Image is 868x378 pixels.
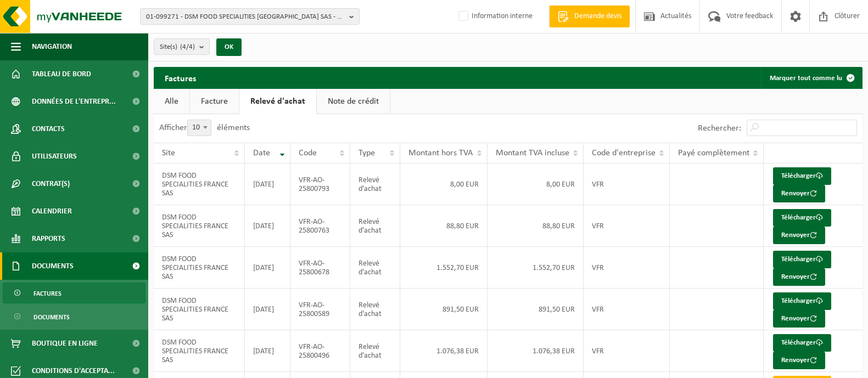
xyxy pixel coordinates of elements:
[584,247,670,289] td: VFR
[488,163,584,205] td: 8,00 EUR
[33,307,70,328] span: Documents
[350,205,400,247] td: Relevé d'achat
[350,247,400,289] td: Relevé d'achat
[154,289,245,330] td: DSM FOOD SPECIALITIES FRANCE SAS
[33,283,61,304] span: Factures
[32,88,116,115] span: Données de l'entrepr...
[245,330,290,372] td: [DATE]
[3,306,145,327] a: Documents
[32,225,65,252] span: Rapports
[584,330,670,372] td: VFR
[488,330,584,372] td: 1.076,38 EUR
[400,163,488,205] td: 8,00 EUR
[290,163,350,205] td: VFR-AO-25800793
[32,252,74,280] span: Documents
[188,120,211,136] span: 10
[761,67,861,89] button: Marquer tout comme lu
[773,310,825,328] button: Renvoyer
[32,115,65,143] span: Contacts
[359,149,375,157] span: Type
[290,205,350,247] td: VFR-AO-25800763
[299,149,317,157] span: Code
[290,247,350,289] td: VFR-AO-25800678
[216,38,242,56] button: OK
[488,247,584,289] td: 1.552,70 EUR
[400,247,488,289] td: 1.552,70 EUR
[154,205,245,247] td: DSM FOOD SPECIALITIES FRANCE SAS
[773,334,831,352] a: Télécharger
[773,251,831,268] a: Télécharger
[159,123,250,132] label: Afficher éléments
[549,5,630,27] a: Demande devis
[773,352,825,369] button: Renvoyer
[408,149,473,157] span: Montant hors TVA
[253,149,270,157] span: Date
[32,143,77,170] span: Utilisateurs
[400,289,488,330] td: 891,50 EUR
[488,205,584,247] td: 88,80 EUR
[154,330,245,372] td: DSM FOOD SPECIALITIES FRANCE SAS
[317,89,390,114] a: Note de crédit
[350,163,400,205] td: Relevé d'achat
[773,268,825,286] button: Renvoyer
[245,163,290,205] td: [DATE]
[678,149,749,157] span: Payé complètement
[400,205,488,247] td: 88,80 EUR
[140,8,360,25] button: 01-099271 - DSM FOOD SPECIALITIES [GEOGRAPHIC_DATA] SAS - 59113 SECLIN, [STREET_ADDRESS]
[190,89,239,114] a: Facture
[160,39,195,55] span: Site(s)
[162,149,175,157] span: Site
[290,289,350,330] td: VFR-AO-25800589
[488,289,584,330] td: 891,50 EUR
[154,38,210,55] button: Site(s)(4/4)
[154,89,189,114] a: Alle
[154,163,245,205] td: DSM FOOD SPECIALITIES FRANCE SAS
[146,9,345,25] span: 01-099271 - DSM FOOD SPECIALITIES [GEOGRAPHIC_DATA] SAS - 59113 SECLIN, [STREET_ADDRESS]
[773,185,825,202] button: Renvoyer
[698,124,741,133] label: Rechercher:
[187,120,211,136] span: 10
[400,330,488,372] td: 1.076,38 EUR
[456,8,533,25] label: Information interne
[245,205,290,247] td: [DATE]
[773,167,831,185] a: Télécharger
[773,227,825,244] button: Renvoyer
[496,149,569,157] span: Montant TVA incluse
[245,289,290,330] td: [DATE]
[239,89,316,114] a: Relevé d'achat
[154,247,245,289] td: DSM FOOD SPECIALITIES FRANCE SAS
[773,292,831,310] a: Télécharger
[592,149,656,157] span: Code d'entreprise
[584,205,670,247] td: VFR
[32,60,91,88] span: Tableau de bord
[350,289,400,330] td: Relevé d'achat
[32,170,70,198] span: Contrat(s)
[773,209,831,227] a: Télécharger
[32,33,72,60] span: Navigation
[32,330,98,357] span: Boutique en ligne
[32,198,72,225] span: Calendrier
[584,289,670,330] td: VFR
[572,11,624,22] span: Demande devis
[350,330,400,372] td: Relevé d'achat
[245,247,290,289] td: [DATE]
[3,283,145,303] a: Factures
[180,43,195,50] count: (4/4)
[584,163,670,205] td: VFR
[290,330,350,372] td: VFR-AO-25800496
[154,67,207,88] h2: Factures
